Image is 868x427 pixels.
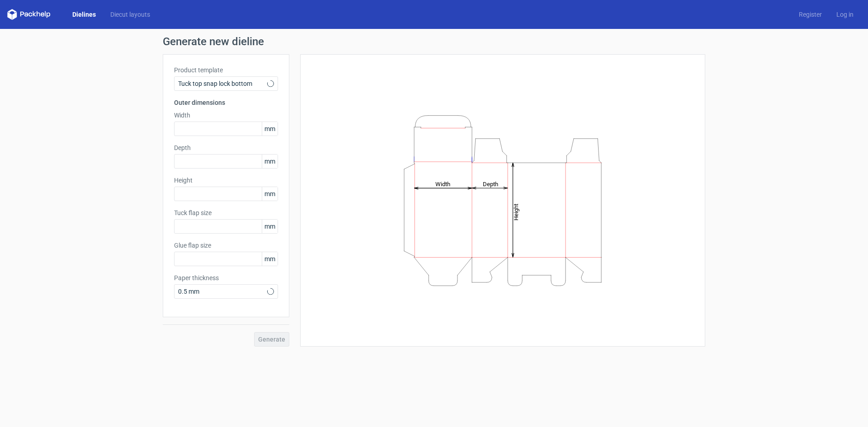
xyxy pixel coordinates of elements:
label: Product template [174,66,278,75]
h1: Generate new dieline [163,36,705,47]
tspan: Width [435,180,450,187]
span: Tuck top snap lock bottom [178,79,267,88]
label: Tuck flap size [174,208,278,217]
label: Width [174,111,278,120]
span: mm [262,155,278,168]
h3: Outer dimensions [174,98,278,107]
tspan: Height [513,203,519,220]
label: Height [174,176,278,185]
a: Diecut layouts [103,10,157,19]
a: Dielines [65,10,103,19]
label: Glue flap size [174,241,278,250]
a: Register [792,10,829,19]
span: 0.5 mm [178,287,267,296]
tspan: Depth [483,180,498,187]
a: Log in [829,10,861,19]
span: mm [262,122,278,136]
span: mm [262,252,278,266]
span: mm [262,220,278,233]
span: mm [262,187,278,201]
label: Paper thickness [174,273,278,282]
label: Depth [174,143,278,152]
